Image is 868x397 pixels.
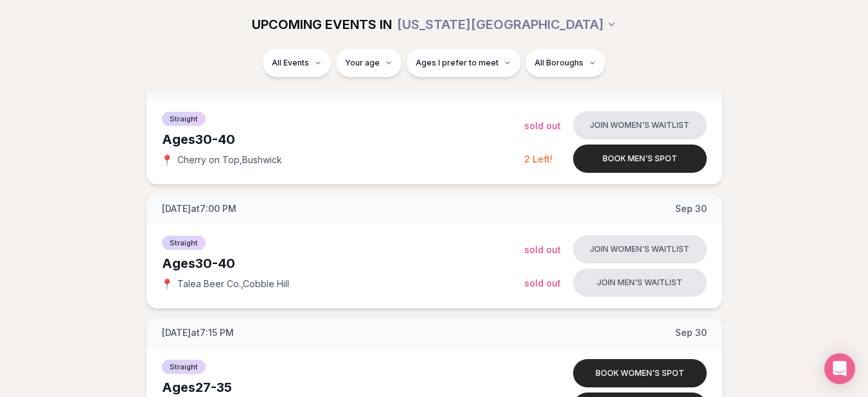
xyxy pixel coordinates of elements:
span: Ages I prefer to meet [416,58,499,68]
div: Ages 30-40 [162,130,524,148]
button: Book women's spot [573,359,707,387]
span: Straight [162,360,206,374]
button: All Boroughs [526,49,605,77]
div: Ages 27-35 [162,378,524,396]
span: Sep 30 [675,202,707,215]
button: Join women's waitlist [573,111,707,139]
button: Ages I prefer to meet [407,49,520,77]
button: Your age [336,49,402,77]
button: Join men's waitlist [573,269,707,297]
span: Your age [345,58,380,68]
span: UPCOMING EVENTS IN [252,15,392,33]
button: Join women's waitlist [573,235,707,263]
span: Cherry on Top , Bushwick [177,154,282,166]
span: Sold Out [524,244,561,255]
div: Ages 30-40 [162,254,524,272]
button: [US_STATE][GEOGRAPHIC_DATA] [397,10,617,39]
span: Straight [162,112,206,126]
span: All Boroughs [535,58,583,68]
button: Book men's spot [573,145,707,173]
span: 2 Left! [524,154,553,164]
span: Sold Out [524,278,561,288]
span: Sold Out [524,120,561,131]
div: Open Intercom Messenger [824,353,855,384]
span: All Events [272,58,309,68]
span: 📍 [162,155,172,165]
span: [DATE] at 7:00 PM [162,202,236,215]
button: All Events [263,49,331,77]
span: [DATE] at 7:15 PM [162,326,234,339]
span: Straight [162,236,206,250]
span: Talea Beer Co. , Cobble Hill [177,278,289,290]
span: 📍 [162,279,172,289]
span: Sep 30 [675,326,707,339]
